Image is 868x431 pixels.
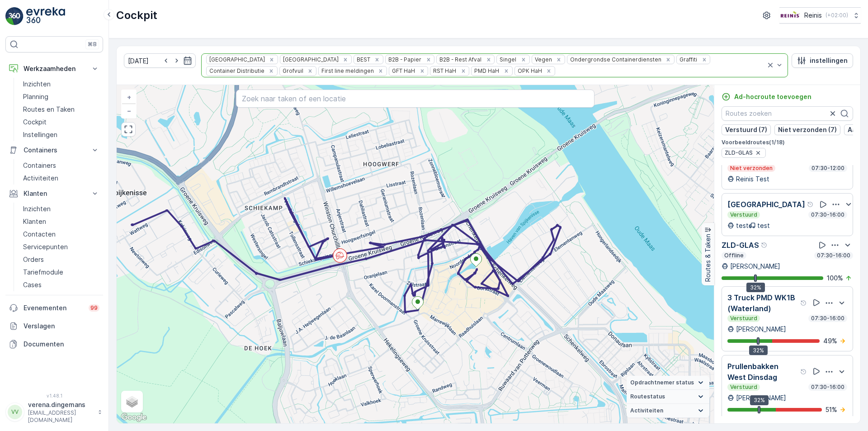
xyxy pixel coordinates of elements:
p: Voorbeeldroutes ( 1 / 18 ) [722,139,853,146]
p: Verstuurd [729,211,758,218]
p: Offline [723,252,745,259]
div: VV [8,405,22,419]
p: Activiteiten [23,174,58,183]
div: Container Distributie [207,66,266,75]
a: Verslagen [5,317,103,335]
div: First line meldingen [319,66,375,75]
button: instellingen [792,53,853,68]
p: Cockpit [23,118,47,127]
p: Inzichten [23,80,51,89]
div: help tooltippictogram [800,368,807,375]
p: 3 Truck PMD WK1B (Waterland) [727,292,798,314]
div: Remove PMD HaH [501,67,511,75]
p: test [736,221,749,230]
p: Instellingen [23,130,57,139]
p: 07:30-16:00 [810,315,845,322]
input: dd/mm/yyyy [124,53,196,68]
p: [PERSON_NAME] [736,325,786,334]
p: 07:30-16:00 [816,252,851,259]
p: Inzichten [23,204,51,213]
div: Remove Singel [519,56,528,63]
div: help tooltippictogram [761,242,768,249]
p: Niet verzonden [729,165,774,172]
p: Contacten [23,230,56,239]
p: Werkzaamheden [24,64,85,73]
div: help tooltippictogram [800,299,807,307]
p: Verstuurd [729,315,758,322]
p: [GEOGRAPHIC_DATA] [727,199,805,210]
p: ( +02:00 ) [826,12,848,19]
div: RST HaH [430,66,458,75]
div: GFT HaH [389,66,416,75]
p: Verslagen [24,322,99,331]
p: Orders [23,255,44,264]
p: Verstuurd (7) [725,125,767,134]
p: Cases [23,280,42,289]
a: Containers [19,159,103,172]
img: logo [5,7,24,25]
div: 32% [749,346,768,355]
a: Routes en Taken [19,103,103,116]
img: logo_light-DOdMpM7g.png [26,7,65,25]
p: 100 % [827,274,843,283]
div: [GEOGRAPHIC_DATA] [207,55,266,64]
div: Remove GFT HaH [417,67,427,75]
a: Evenementen99 [5,299,103,317]
p: Routes en Taken [23,105,75,114]
div: Remove Huis aan Huis [340,56,350,63]
a: Layers [122,392,142,412]
a: Dit gebied openen in Google Maps (er wordt een nieuw venster geopend) [119,412,149,423]
p: 51 % [826,405,837,414]
span: − [127,107,132,114]
div: Remove First line meldingen [376,67,386,75]
div: Remove B2B - Rest Afval [484,56,494,63]
p: Documenten [24,340,99,349]
div: help tooltippictogram [807,201,814,208]
p: Prullenbakken West Dinsdag [727,361,798,383]
p: [PERSON_NAME] [736,393,786,403]
a: Cockpit [19,116,103,128]
div: [GEOGRAPHIC_DATA] [280,55,340,64]
span: + [127,93,131,101]
p: Servicepunten [23,242,68,251]
img: Reinis-Logo-Vrijstaand_Tekengebied-1-copy2_aBO4n7j.png [779,10,801,20]
p: Containers [23,161,56,170]
img: Google [119,412,149,423]
a: Contacten [19,228,103,241]
button: Klanten [5,185,103,203]
a: Planning [19,90,103,103]
input: Routes zoeken [722,106,853,121]
p: 07:30-16:00 [810,384,845,391]
p: Klanten [23,217,46,226]
a: Orders [19,253,103,266]
div: Graffiti [677,55,698,64]
p: Routes & Taken [703,234,712,282]
p: Ad-hocroute toevoegen [734,92,811,101]
div: 32% [750,395,769,405]
p: Cockpit [116,8,157,23]
div: Grofvuil [280,66,305,75]
input: Zoek naar taken of een locatie [236,90,594,108]
p: Planning [23,92,48,101]
p: Evenementen [24,303,83,313]
p: ZLD-GLAS [722,240,759,251]
a: Servicepunten [19,241,103,253]
p: Tariefmodule [23,268,63,277]
summary: Opdrachtnemer status [627,376,709,390]
p: verena.dingemans [28,400,93,409]
a: Tariefmodule [19,266,103,279]
p: Niet verzonden (7) [778,125,837,134]
p: Klanten [24,189,85,198]
div: Remove OPK HaH [544,67,554,75]
div: Vegen [532,55,553,64]
div: B2B - Rest Afval [437,55,483,64]
div: 32% [746,283,765,293]
button: Niet verzonden (7) [774,124,840,135]
p: 99 [90,304,98,312]
p: 07:30-16:00 [810,211,845,218]
a: Documenten [5,335,103,353]
div: Remove Prullenbakken [267,56,277,63]
div: Remove B2B - Papier [424,56,434,63]
p: test [757,221,770,230]
a: Instellingen [19,128,103,141]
